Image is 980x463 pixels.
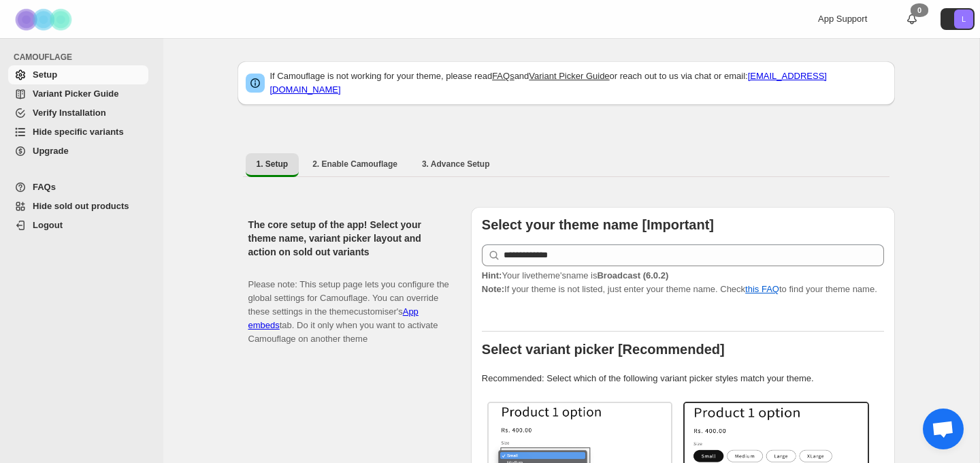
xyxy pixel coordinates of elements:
a: this FAQ [745,284,779,294]
p: If Camouflage is not working for your theme, please read and or reach out to us via chat or email: [270,69,887,97]
a: Hide specific variants [8,123,148,142]
a: Variant Picker Guide [529,71,609,81]
a: Verify Installation [8,103,148,123]
text: L [962,15,966,23]
span: Avatar with initials L [954,10,973,29]
span: Setup [33,69,57,80]
span: Variant Picker Guide [33,89,118,99]
p: If your theme is not listed, just enter your theme name. Check to find your theme name. [482,269,884,296]
a: Setup [8,65,148,84]
span: 1. Setup [257,159,289,170]
span: Hide sold out products [33,201,129,211]
span: App Support [818,14,867,24]
span: Hide specific variants [33,127,124,137]
b: Select variant picker [Recommended] [482,342,725,357]
p: Recommended: Select which of the following variant picker styles match your theme. [482,372,884,385]
div: 0 [911,3,928,17]
strong: Hint: [482,270,502,281]
span: CAMOUFLAGE [14,52,154,63]
button: Avatar with initials L [941,8,975,30]
span: Logout [33,220,63,230]
span: FAQs [33,182,56,192]
span: Upgrade [33,146,69,156]
span: 2. Enable Camouflage [312,159,397,170]
a: Logout [8,216,148,235]
a: Variant Picker Guide [8,84,148,103]
a: Hide sold out products [8,197,148,216]
span: 3. Advance Setup [422,159,490,170]
strong: Note: [482,284,504,294]
p: Please note: This setup page lets you configure the global settings for Camouflage. You can overr... [248,264,449,346]
a: Upgrade [8,142,148,161]
a: FAQs [8,178,148,197]
h2: The core setup of the app! Select your theme name, variant picker layout and action on sold out v... [248,218,449,259]
span: Your live theme's name is [482,270,668,281]
b: Select your theme name [Important] [482,217,714,232]
a: FAQs [492,71,514,81]
span: Verify Installation [33,108,106,118]
div: Open chat [923,409,964,449]
img: Camouflage [11,1,79,38]
a: 0 [905,12,919,26]
strong: Broadcast (6.0.2) [597,270,668,281]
